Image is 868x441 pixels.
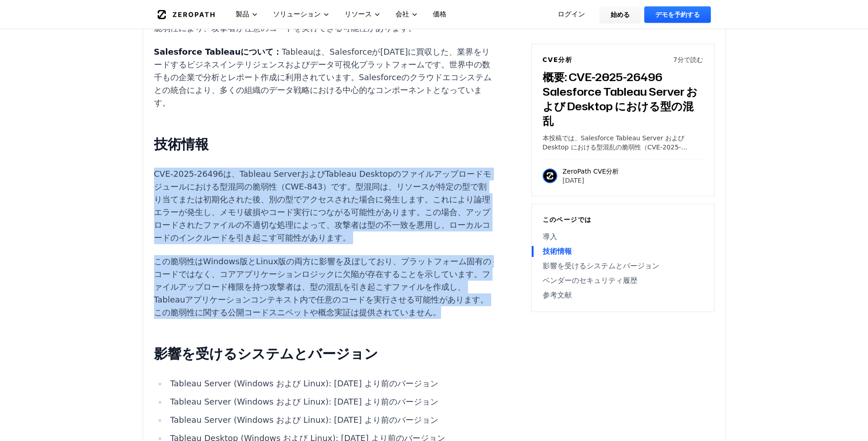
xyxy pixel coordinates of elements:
[558,10,585,18] font: ログイン
[673,56,678,63] font: 7
[543,134,702,196] font: 本投稿では、Salesforce Tableau Server および Desktop における型混乱の脆弱性（CVE-2025-26496）について簡単に説明します。この脆弱性により、ファイル...
[543,275,703,286] a: ベンダーのセキュリティ履歴
[543,247,572,256] font: 技術情報
[154,134,209,154] font: 技術情報
[655,11,700,18] font: デモを予約する
[678,56,703,63] font: 分で読む
[154,344,378,363] font: 影響を受けるシステムとバージョン
[154,169,492,242] font: CVE-2025-26496は、Tableau ServerおよびTableau Desktopのファイルアップロードモジュールにおける型混同の脆弱性（CWE-843）です。型混同は、リソースが...
[236,10,249,18] font: 製品
[154,256,492,317] font: この脆弱性はWindows版とLinux版の両方に影響を及ぼしており、プラットフォーム固有のコードではなく、コアアプリケーションロジックに欠陥が存在することを示しています。ファイルアップロード権...
[547,6,596,23] a: ログイン
[433,10,447,18] font: 価格
[543,56,573,63] font: CVE分析
[543,169,557,183] img: ZeroPath CVE分析
[563,177,584,184] font: [DATE]
[543,290,703,301] a: 参考文献
[644,6,711,23] a: デモを予約する
[543,261,703,272] a: 影響を受けるシステムとバージョン
[543,276,637,285] font: ベンダーのセキュリティ履歴
[395,10,409,18] font: 会社
[543,231,703,242] a: 導入
[543,69,698,128] font: 概要: CVE-2025-26496 Salesforce Tableau Server および Desktop における型の混乱
[154,47,282,56] font: Salesforce Tableauについて：
[170,415,438,425] font: Tableau Server (Windows および Linux): [DATE] より前のバージョン
[543,216,592,223] font: このページでは
[543,262,659,270] font: 影響を受けるシステムとバージョン
[611,11,630,18] font: 始める
[154,47,492,108] font: Tableauは、Salesforceが[DATE]に買収した、業界をリードするビジネスインテリジェンスおよびデータ可視化プラットフォームです。世界中の数千もの企業で分析とレポート作成に利用され...
[170,397,438,406] font: Tableau Server (Windows および Linux): [DATE] より前のバージョン
[600,6,641,23] a: 始める
[170,379,438,388] font: Tableau Server (Windows および Linux): [DATE] より前のバージョン
[344,10,372,18] font: リソース
[543,232,557,241] font: 導入
[543,291,572,299] font: 参考文献
[273,10,321,18] font: ソリューション
[563,168,619,175] font: ZeroPath CVE分析
[543,246,703,257] a: 技術情報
